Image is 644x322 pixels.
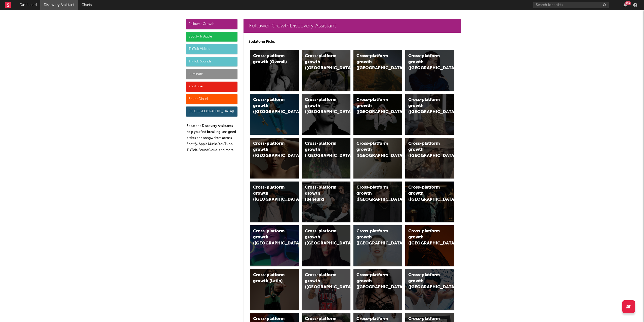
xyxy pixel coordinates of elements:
[250,269,299,310] a: Cross-platform growth (Latin)
[250,94,299,135] a: Cross-platform growth ([GEOGRAPHIC_DATA])
[302,50,351,91] a: Cross-platform growth ([GEOGRAPHIC_DATA])
[356,141,391,159] div: Cross-platform growth ([GEOGRAPHIC_DATA])
[625,1,631,5] div: 99 +
[250,182,299,222] a: Cross-platform growth ([GEOGRAPHIC_DATA])
[405,269,454,310] a: Cross-platform growth ([GEOGRAPHIC_DATA])
[186,82,237,92] div: YouTube
[405,225,454,266] a: Cross-platform growth ([GEOGRAPHIC_DATA])
[356,53,391,71] div: Cross-platform growth ([GEOGRAPHIC_DATA])
[405,50,454,91] a: Cross-platform growth ([GEOGRAPHIC_DATA])
[250,138,299,178] a: Cross-platform growth ([GEOGRAPHIC_DATA])
[302,269,351,310] a: Cross-platform growth ([GEOGRAPHIC_DATA])
[186,106,237,117] div: OCC ([GEOGRAPHIC_DATA])
[302,225,351,266] a: Cross-platform growth ([GEOGRAPHIC_DATA])
[305,141,339,159] div: Cross-platform growth ([GEOGRAPHIC_DATA])
[253,185,287,203] div: Cross-platform growth ([GEOGRAPHIC_DATA])
[405,94,454,135] a: Cross-platform growth ([GEOGRAPHIC_DATA])
[356,97,391,115] div: Cross-platform growth ([GEOGRAPHIC_DATA]/GSA)
[305,53,339,71] div: Cross-platform growth ([GEOGRAPHIC_DATA])
[253,141,287,159] div: Cross-platform growth ([GEOGRAPHIC_DATA])
[533,2,609,8] input: Search for artists
[353,225,402,266] a: Cross-platform growth ([GEOGRAPHIC_DATA])
[250,50,299,91] a: Cross-platform growth (Overall)
[405,182,454,222] a: Cross-platform growth ([GEOGRAPHIC_DATA])
[353,94,402,135] a: Cross-platform growth ([GEOGRAPHIC_DATA]/GSA)
[302,182,351,222] a: Cross-platform growth (Benelux)
[302,94,351,135] a: Cross-platform growth ([GEOGRAPHIC_DATA])
[356,185,391,203] div: Cross-platform growth ([GEOGRAPHIC_DATA])
[353,138,402,178] a: Cross-platform growth ([GEOGRAPHIC_DATA])
[253,97,287,115] div: Cross-platform growth ([GEOGRAPHIC_DATA])
[623,3,627,7] button: 99+
[187,123,237,153] p: Sodatone Discovery Assistants help you find breaking, unsigned artists and songwriters across Spo...
[305,272,339,290] div: Cross-platform growth ([GEOGRAPHIC_DATA])
[408,228,442,246] div: Cross-platform growth ([GEOGRAPHIC_DATA])
[249,39,456,45] p: Sodatone Picks
[253,53,287,65] div: Cross-platform growth (Overall)
[305,228,339,246] div: Cross-platform growth ([GEOGRAPHIC_DATA])
[305,185,339,203] div: Cross-platform growth (Benelux)
[253,272,287,284] div: Cross-platform growth (Latin)
[186,69,237,79] div: Luminate
[353,50,402,91] a: Cross-platform growth ([GEOGRAPHIC_DATA])
[250,225,299,266] a: Cross-platform growth ([GEOGRAPHIC_DATA])
[405,138,454,178] a: Cross-platform growth ([GEOGRAPHIC_DATA])
[408,97,442,115] div: Cross-platform growth ([GEOGRAPHIC_DATA])
[408,53,442,71] div: Cross-platform growth ([GEOGRAPHIC_DATA])
[186,19,237,29] div: Follower Growth
[356,272,391,290] div: Cross-platform growth ([GEOGRAPHIC_DATA])
[408,185,442,203] div: Cross-platform growth ([GEOGRAPHIC_DATA])
[253,228,287,246] div: Cross-platform growth ([GEOGRAPHIC_DATA])
[186,44,237,54] div: TikTok Videos
[244,19,461,33] a: Follower GrowthDiscovery Assistant
[302,138,351,178] a: Cross-platform growth ([GEOGRAPHIC_DATA])
[408,141,442,159] div: Cross-platform growth ([GEOGRAPHIC_DATA])
[353,269,402,310] a: Cross-platform growth ([GEOGRAPHIC_DATA])
[186,57,237,67] div: TikTok Sounds
[186,32,237,42] div: Spotify & Apple
[305,97,339,115] div: Cross-platform growth ([GEOGRAPHIC_DATA])
[353,182,402,222] a: Cross-platform growth ([GEOGRAPHIC_DATA])
[356,228,391,246] div: Cross-platform growth ([GEOGRAPHIC_DATA])
[408,272,442,290] div: Cross-platform growth ([GEOGRAPHIC_DATA])
[186,94,237,104] div: SoundCloud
